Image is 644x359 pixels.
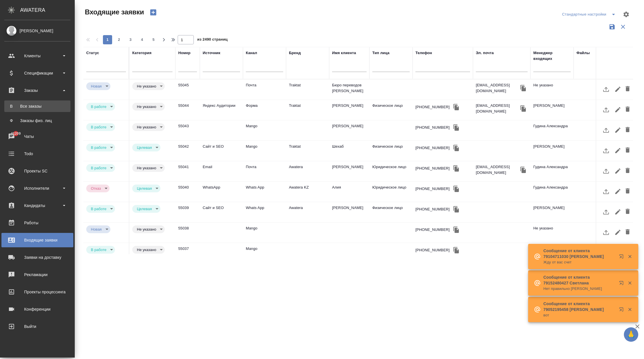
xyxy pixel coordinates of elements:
[86,185,110,192] div: Новая
[624,254,636,259] button: Закрыть
[7,118,68,124] div: Заказы физ. лиц
[4,236,70,244] div: Входящие заявки
[86,123,115,131] div: Новая
[200,182,243,202] td: WhatsApp
[613,225,623,239] button: Редактировать
[329,161,369,181] td: [PERSON_NAME]
[132,82,165,90] div: Новая
[175,141,200,161] td: 55042
[452,123,461,132] button: Скопировать
[452,225,461,234] button: Скопировать
[452,205,461,214] button: Скопировать
[132,123,165,131] div: Новая
[4,69,70,77] div: Спецификации
[613,205,623,219] button: Редактировать
[175,202,200,222] td: 55039
[561,10,619,19] div: split button
[415,206,450,212] div: [PHONE_NUMBER]
[137,37,147,43] span: 4
[624,280,636,286] button: Закрыть
[613,82,623,96] button: Редактировать
[476,82,519,94] p: [EMAIL_ADDRESS][DOMAIN_NAME]
[4,305,70,314] div: Конференции
[86,144,115,151] div: Новая
[543,286,615,292] p: Нет правильно [PERSON_NAME]
[243,79,286,100] td: Почта
[519,84,528,92] button: Скопировать
[7,131,24,136] span: 41209
[607,21,618,32] button: Сохранить фильтры
[599,144,613,157] button: Загрузить файл
[613,123,623,137] button: Редактировать
[530,120,574,140] td: Гудина Александра
[137,35,147,44] button: 4
[178,50,191,56] div: Номер
[126,37,135,43] span: 3
[530,202,574,222] td: [PERSON_NAME]
[599,205,613,219] button: Загрузить файл
[203,50,220,56] div: Источник
[86,103,115,111] div: Новая
[530,243,574,263] td: [PERSON_NAME]
[175,79,200,100] td: 55045
[89,186,103,191] button: Отказ
[243,202,286,222] td: Whats App
[329,100,369,120] td: [PERSON_NAME]
[4,100,70,112] a: ВВсе заказы
[452,103,461,111] button: Скопировать
[519,104,528,113] button: Скопировать
[369,100,413,120] td: Физическое лицо
[89,84,103,89] button: Новая
[4,115,70,126] a: ФЗаказы физ. лиц
[415,166,450,171] div: [PHONE_NUMBER]
[623,185,632,198] button: Удалить
[200,202,243,222] td: Сайт и SEO
[1,285,73,299] a: Проекты процессинга
[286,100,329,120] td: Traktat
[86,50,99,56] div: Статус
[1,302,73,316] a: Конференции
[576,50,590,56] div: Файлы
[135,145,154,150] button: Целевая
[243,100,286,120] td: Форма
[1,250,73,265] a: Заявки на доставку
[543,274,615,286] p: Сообщение от клиента 79152480427 Светлана
[86,82,110,90] div: Новая
[200,100,243,120] td: Яндекс Аудитории
[452,185,461,193] button: Скопировать
[624,307,636,312] button: Закрыть
[613,144,623,157] button: Редактировать
[599,164,613,178] button: Загрузить файл
[415,186,450,192] div: [PHONE_NUMBER]
[4,167,70,175] div: Проекты SC
[623,144,632,157] button: Удалить
[7,103,68,109] div: Все заказы
[415,125,450,130] div: [PHONE_NUMBER]
[146,7,160,17] button: Создать
[369,182,413,202] td: Юридическое лицо
[599,82,613,96] button: Загрузить файл
[4,288,70,296] div: Проекты процессинга
[89,125,108,130] button: В работе
[1,216,73,230] a: Работы
[452,246,461,254] button: Скопировать
[543,312,615,318] p: вот
[623,225,632,239] button: Удалить
[530,161,574,181] td: Гудина Александра
[135,247,158,252] button: Не указано
[89,104,108,109] button: В работе
[599,123,613,137] button: Загрузить файл
[4,270,70,279] div: Рекламации
[4,322,70,331] div: Выйти
[415,227,450,233] div: [PHONE_NUMBER]
[4,132,70,141] div: Чаты
[89,166,108,170] button: В работе
[83,7,144,17] span: Входящие заявки
[415,145,450,151] div: [PHONE_NUMBER]
[149,37,158,43] span: 5
[4,52,70,60] div: Клиенты
[369,161,413,181] td: Юридическое лицо
[132,185,160,192] div: Новая
[286,141,329,161] td: Traktat
[369,202,413,222] td: Физическое лицо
